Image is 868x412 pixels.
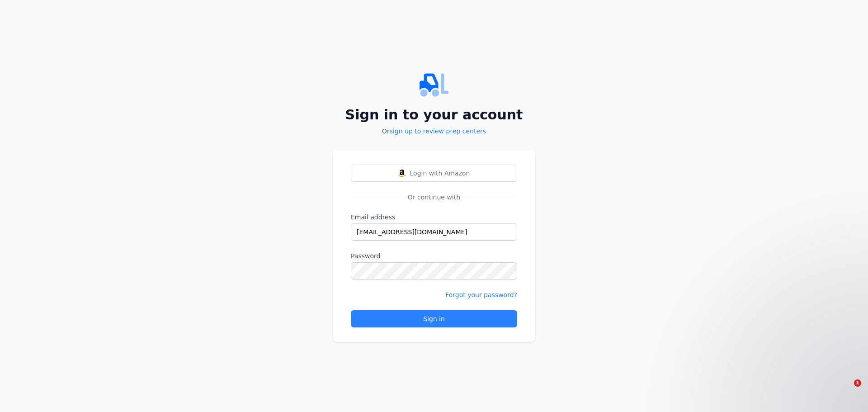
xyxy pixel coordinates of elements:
[351,251,517,260] label: Password
[333,107,535,123] h2: Sign in to your account
[351,213,517,222] label: Email address
[404,193,464,202] span: Or continue with
[398,170,406,177] img: Login with Amazon
[333,71,535,99] img: PrepCenter
[410,169,470,178] span: Login with Amazon
[351,310,517,327] button: Sign in
[359,314,509,323] div: Sign in
[854,379,861,387] span: 1
[835,379,857,401] iframe: Intercom live chat
[445,291,517,298] a: Forgot your password?
[351,165,517,182] button: Login with AmazonLogin with Amazon
[333,127,535,136] p: Or
[390,128,486,135] a: sign up to review prep centers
